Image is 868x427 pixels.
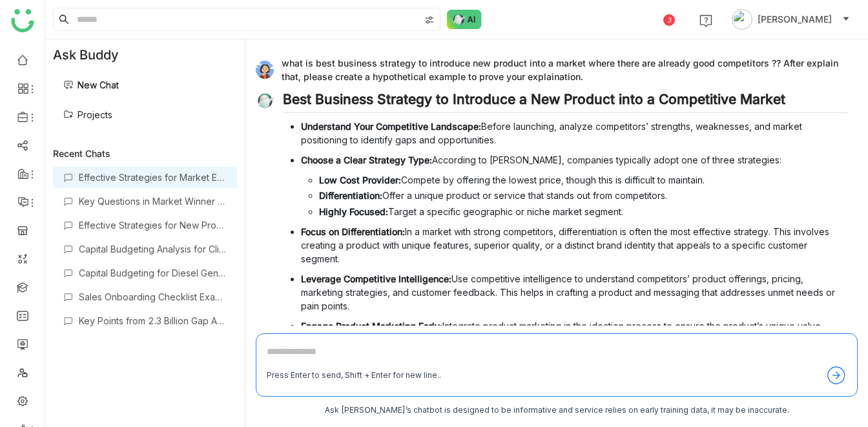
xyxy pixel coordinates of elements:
strong: Choose a Clear Strategy Type: [301,154,432,165]
strong: Low Cost Provider: [319,174,401,185]
div: Ask [PERSON_NAME]’s chatbot is designed to be informative and service relies on early training da... [256,404,858,417]
div: Press Enter to send, Shift + Enter for new line.. [267,370,441,382]
div: what is best business strategy to introduce new product into a market where there are already goo... [256,56,847,83]
strong: Leverage Competitive Intelligence: [301,273,451,284]
p: Integrate product marketing in the ideation process to ensure the product’s unique value proposit... [301,319,847,346]
div: 3 [663,14,675,26]
img: logo [11,9,34,32]
strong: Highly Focused: [319,206,388,217]
span: [PERSON_NAME] [758,12,832,26]
strong: Differentiation: [319,190,382,201]
p: Use competitive intelligence to understand competitors’ product offerings, pricing, marketing str... [301,272,847,313]
div: Key Questions in Market Winner Survey 2024 [79,196,227,207]
strong: Focus on Differentiation: [301,226,405,237]
div: Capital Budgeting for Diesel Generation [79,267,227,278]
img: help.svg [699,14,712,27]
li: Target a specific geographic or niche market segment. [319,205,847,218]
a: New Chat [63,79,119,90]
div: Sales Onboarding Checklist Example [79,291,227,302]
p: According to [PERSON_NAME], companies typically adopt one of three strategies: [301,153,847,167]
li: Compete by offering the lowest price, though this is difficult to maintain. [319,173,847,187]
h2: Best Business Strategy to Introduce a New Product into a Competitive Market [283,91,847,113]
strong: Understand Your Competitive Landscape: [301,121,481,132]
div: Recent Chats [53,148,237,159]
img: search-type.svg [424,15,435,25]
img: avatar [732,9,752,30]
img: ask-buddy-normal.svg [447,10,482,29]
p: In a market with strong competitors, differentiation is often the most effective strategy. This i... [301,225,847,266]
strong: Engage Product Marketing Early: [301,320,442,331]
a: Projects [63,109,112,120]
div: Ask Buddy [45,39,245,70]
div: Effective Strategies for New Product Launch [79,220,227,231]
button: [PERSON_NAME] [729,9,852,30]
li: Offer a unique product or service that stands out from competitors. [319,189,847,202]
div: Effective Strategies for Market Entry [79,172,227,183]
p: Before launching, analyze competitors’ strengths, weaknesses, and market positioning to identify ... [301,120,847,147]
div: Capital Budgeting Analysis for Clinic [79,244,227,255]
div: Key Points from 2.3 Billion Gap Article [79,315,227,326]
